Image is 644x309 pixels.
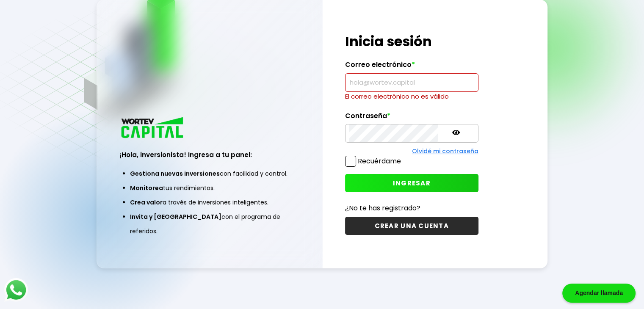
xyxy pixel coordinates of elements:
[345,61,478,73] label: Correo electrónico
[345,203,478,213] p: ¿No te has registrado?
[130,184,163,192] span: Monitorea
[345,92,478,101] p: El correo electrónico no es válido
[345,174,478,192] button: INGRESAR
[345,203,478,235] a: ¿No te has registrado?CREAR UNA CUENTA
[130,169,220,178] span: Gestiona nuevas inversiones
[412,147,478,155] a: Olvidé mi contraseña
[393,179,431,188] span: INGRESAR
[119,150,299,160] h3: ¡Hola, inversionista! Ingresa a tu panel:
[345,217,478,235] button: CREAR UNA CUENTA
[130,212,221,221] span: Invita y [GEOGRAPHIC_DATA]
[358,156,401,166] label: Recuérdame
[4,278,28,302] img: logos_whatsapp-icon.242b2217.svg
[130,210,289,238] li: con el programa de referidos.
[130,195,289,210] li: a través de inversiones inteligentes.
[562,284,636,303] div: Agendar llamada
[345,112,478,124] label: Contraseña
[349,74,475,91] input: hola@wortev.capital
[130,166,289,181] li: con facilidad y control.
[130,198,163,207] span: Crea valor
[119,116,186,141] img: logo_wortev_capital
[345,31,478,52] h1: Inicia sesión
[130,181,289,195] li: tus rendimientos.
